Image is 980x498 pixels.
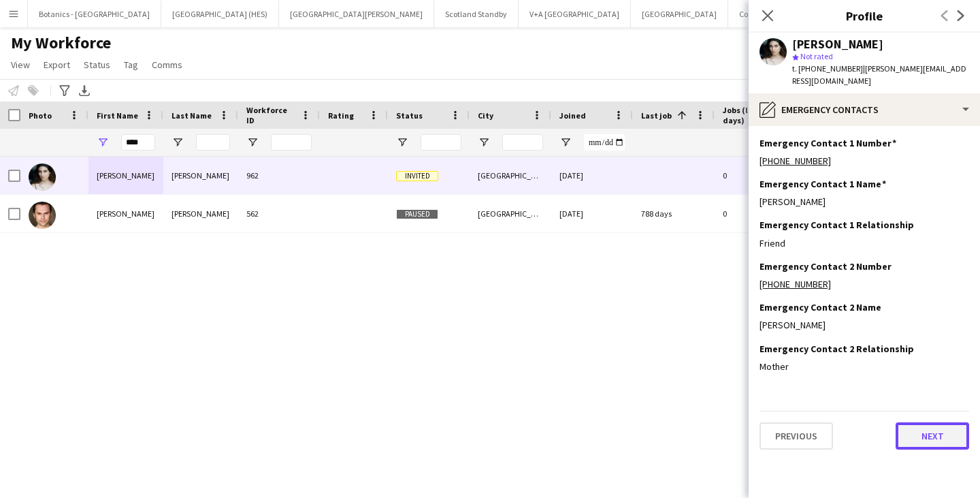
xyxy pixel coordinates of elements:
[800,51,833,61] span: Not rated
[421,134,461,151] input: Status Filter Input
[11,33,111,53] span: My Workforce
[584,134,625,151] input: Joined Filter Input
[759,319,969,331] div: [PERSON_NAME]
[641,110,672,121] span: Last job
[478,136,490,149] button: Open Filter Menu
[171,136,184,149] button: Open Filter Menu
[759,237,969,249] div: Friend
[88,157,163,194] div: [PERSON_NAME]
[76,82,93,99] app-action-btn: Export XLSX
[163,157,238,194] div: [PERSON_NAME]
[97,110,138,121] span: First Name
[759,360,969,373] div: Mother
[78,56,116,74] a: Status
[759,343,914,355] h3: Emergency Contact 2 Relationship
[396,136,408,149] button: Open Filter Menu
[896,422,969,450] button: Next
[519,1,631,27] button: V+A [GEOGRAPHIC_DATA]
[759,178,886,190] h3: Emergency Contact 1 Name
[146,56,188,74] a: Comms
[715,195,803,232] div: 0
[792,63,863,74] span: t. [PHONE_NUMBER]
[238,195,320,232] div: 562
[715,157,803,194] div: 0
[551,157,633,194] div: [DATE]
[11,59,30,71] span: View
[29,202,56,229] img: Paul McEwan
[759,155,831,167] a: [PHONE_NUMBER]
[88,195,163,232] div: [PERSON_NAME]
[38,56,76,74] a: Export
[152,59,182,71] span: Comms
[44,59,70,71] span: Export
[28,1,161,27] button: Botanics - [GEOGRAPHIC_DATA]
[328,110,354,121] span: Rating
[396,110,423,121] span: Status
[29,110,52,121] span: Photo
[470,157,551,194] div: [GEOGRAPHIC_DATA]
[118,56,144,74] a: Tag
[121,134,155,151] input: First Name Filter Input
[792,63,966,86] span: | [PERSON_NAME][EMAIL_ADDRESS][DOMAIN_NAME]
[559,110,586,121] span: Joined
[246,105,295,125] span: Workforce ID
[759,219,914,231] h3: Emergency Contact 1 Relationship
[759,137,896,149] h3: Emergency Contact 1 Number
[396,171,438,181] span: Invited
[84,59,110,71] span: Status
[551,195,633,232] div: [DATE]
[246,136,259,149] button: Open Filter Menu
[631,1,728,27] button: [GEOGRAPHIC_DATA]
[238,157,320,194] div: 962
[478,110,493,121] span: City
[633,195,715,232] div: 788 days
[792,38,883,50] div: [PERSON_NAME]
[749,93,980,126] div: Emergency contacts
[171,110,212,121] span: Last Name
[502,134,543,151] input: City Filter Input
[163,195,238,232] div: [PERSON_NAME]
[5,56,35,74] a: View
[759,301,881,313] h3: Emergency Contact 2 Name
[559,136,572,149] button: Open Filter Menu
[759,278,831,290] a: [PHONE_NUMBER]
[759,260,892,273] h3: Emergency Contact 2 Number
[723,105,779,125] span: Jobs (last 90 days)
[470,195,551,232] div: [GEOGRAPHIC_DATA]
[434,1,519,27] button: Scotland Standby
[56,82,73,99] app-action-btn: Advanced filters
[196,134,230,151] input: Last Name Filter Input
[728,1,830,27] button: Conifox Adventure Park
[749,7,980,25] h3: Profile
[396,209,438,219] span: Paused
[759,422,833,450] button: Previous
[124,59,138,71] span: Tag
[279,1,434,27] button: [GEOGRAPHIC_DATA][PERSON_NAME]
[161,1,279,27] button: [GEOGRAPHIC_DATA] (HES)
[759,196,969,208] div: [PERSON_NAME]
[97,136,109,149] button: Open Filter Menu
[271,134,312,151] input: Workforce ID Filter Input
[29,164,56,191] img: Pauline Marion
